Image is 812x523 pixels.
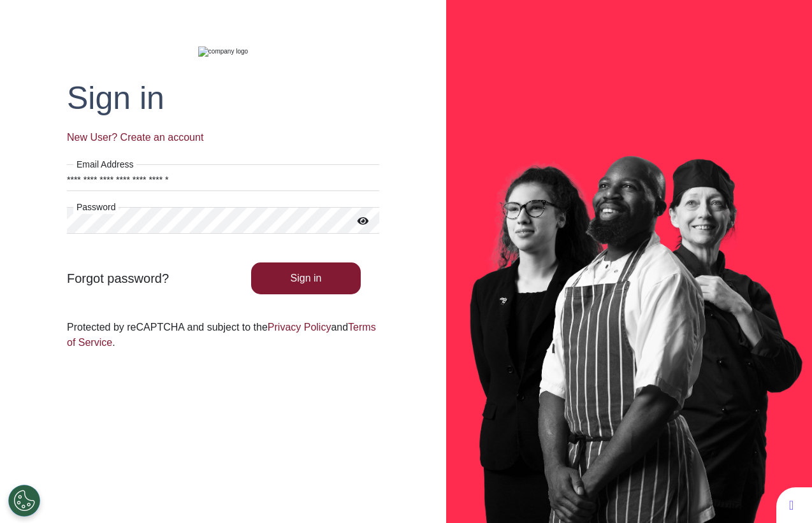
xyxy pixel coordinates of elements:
[73,158,136,171] label: Email Address
[251,262,361,294] button: Sign in
[67,320,379,350] div: Protected by reCAPTCHA and subject to the and .
[8,485,40,517] button: Open Preferences
[67,132,203,143] span: New User? Create an account
[198,47,248,57] img: company logo
[73,201,119,214] label: Password
[67,271,169,285] span: Forgot password?
[268,322,331,333] a: Privacy Policy
[67,79,379,117] h2: Sign in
